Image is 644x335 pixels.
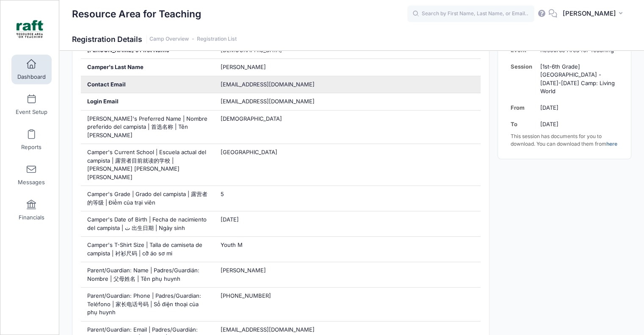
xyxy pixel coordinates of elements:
span: [DATE] [220,216,238,223]
span: [GEOGRAPHIC_DATA] [220,149,277,155]
td: From [511,100,536,116]
div: Contact Email [81,76,214,93]
td: To [511,116,536,133]
h1: Resource Area for Teaching [72,4,201,24]
div: Parent/Guardian: Phone | Padres/Guardian: Teléfono | 家长电话号码 | Số điện thoại của phụ huynh [81,288,214,321]
div: Camper's Date of Birth | Fecha de nacimiento del campista | ت 出生日期 | Ngày sinh [81,211,214,236]
div: Camper's T-Shirt Size | Talla de camiseta de campista | 衬衫尺码 | cỡ áo sơ mi [81,237,214,262]
div: Camper's Current School | Escuela actual del campista | 露营者目前就读的学校 | [PERSON_NAME] [PERSON_NAME] ... [81,144,214,185]
span: [DEMOGRAPHIC_DATA] [220,115,282,122]
a: here [606,141,617,147]
span: [PHONE_NUMBER] [220,292,271,299]
a: Dashboard [11,55,52,84]
span: 5 [220,191,224,197]
a: Camp Overview [149,36,189,42]
td: [1st-6th Grade] [GEOGRAPHIC_DATA] - [DATE]-[DATE] Camp: Living World [536,58,618,100]
a: Registration List [197,36,237,42]
span: Youth M [220,241,242,248]
a: Messages [11,160,52,190]
h1: Registration Details [72,35,237,44]
a: Reports [11,125,52,155]
span: [EMAIL_ADDRESS][DOMAIN_NAME] [220,97,326,106]
img: Resource Area for Teaching [14,13,46,45]
div: This session has documents for you to download. You can download them from [511,133,619,148]
span: [EMAIL_ADDRESS][DOMAIN_NAME] [220,81,314,88]
div: Camper's Grade | Grado del campista | 露营者的等级 | Điểm của trại viên [81,186,214,211]
span: Reports [21,144,41,151]
input: Search by First Name, Last Name, or Email... [407,6,534,22]
a: Event Setup [11,90,52,119]
span: Event Setup [16,108,47,116]
span: Financials [19,214,44,221]
a: Financials [11,195,52,225]
span: Messages [18,179,45,186]
span: [EMAIL_ADDRESS][DOMAIN_NAME] [220,326,314,333]
td: [DATE] [536,100,618,116]
button: [PERSON_NAME] [557,4,631,24]
span: [DEMOGRAPHIC_DATA] [220,47,282,53]
div: Camper's Last Name [81,59,214,76]
div: [PERSON_NAME]'s Preferred Name | Nombre preferido del campista | 首选名称 | Tên [PERSON_NAME] [81,111,214,144]
span: [PERSON_NAME] [220,64,265,70]
div: Login Email [81,93,214,110]
td: [DATE] [536,116,618,133]
span: Dashboard [17,73,46,80]
span: [PERSON_NAME] [563,9,616,18]
span: [PERSON_NAME] [220,267,265,274]
a: Resource Area for Teaching [0,9,60,49]
td: Session [511,58,536,100]
div: Parent/Guardian: Name | Padres/Guardián: Nombre | 父母姓名 | Tên phụ huynh [81,262,214,287]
